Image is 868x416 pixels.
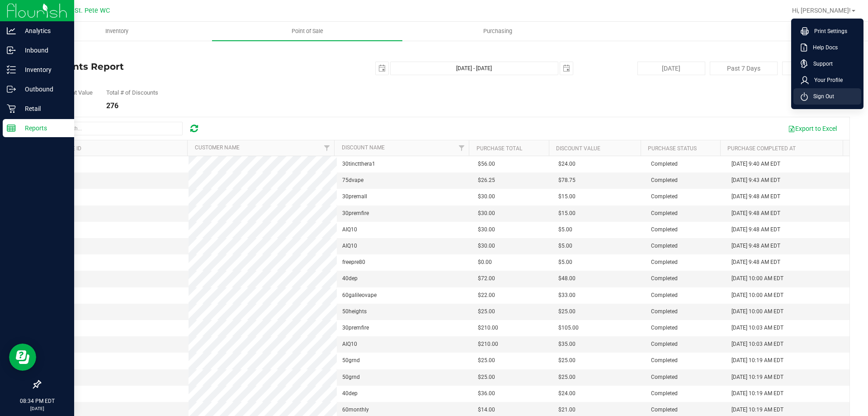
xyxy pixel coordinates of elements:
[342,274,358,283] span: 40dep
[195,144,240,151] a: Customer Name
[651,307,678,316] span: Completed
[16,103,70,114] p: Retail
[651,324,678,332] span: Completed
[7,124,16,133] inline-svg: Reports
[279,27,335,35] span: Point of Sale
[651,209,678,218] span: Completed
[731,274,783,283] span: [DATE] 10:00 AM EDT
[651,160,678,168] span: Completed
[7,104,16,113] inline-svg: Retail
[710,62,778,75] button: Past 7 Days
[478,274,495,283] span: $72.00
[808,92,834,101] span: Sign Out
[342,176,363,185] span: 75dvape
[478,192,495,201] span: $30.00
[731,406,783,414] span: [DATE] 10:19 AM EDT
[793,88,861,105] li: Sign Out
[558,209,576,218] span: $15.00
[558,225,572,234] span: $5.00
[478,373,495,382] span: $25.00
[75,7,110,14] span: St. Pete WC
[478,291,495,300] span: $22.00
[782,121,843,136] button: Export to Excel
[16,84,70,95] p: Outbound
[651,340,678,349] span: Completed
[7,65,16,74] inline-svg: Inventory
[342,242,357,250] span: AIQ10
[558,340,576,349] span: $35.00
[9,344,36,371] iframe: Resource center
[342,258,365,267] span: freepre80
[558,176,576,185] span: $78.75
[809,27,847,36] span: Print Settings
[478,307,495,316] span: $25.00
[651,356,678,365] span: Completed
[7,46,16,55] inline-svg: Inbound
[7,26,16,35] inline-svg: Analytics
[648,145,697,152] a: Purchase Status
[478,242,495,250] span: $30.00
[558,274,576,283] span: $48.00
[731,176,780,185] span: [DATE] 9:43 AM EDT
[376,62,388,75] span: select
[212,22,402,41] a: Point of Sale
[801,43,858,52] a: Help Docs
[342,340,357,349] span: AIQ10
[342,160,375,168] span: 30tinctthera1
[731,356,783,365] span: [DATE] 10:19 AM EDT
[342,406,369,414] span: 60monthly
[731,258,780,267] span: [DATE] 9:48 AM EDT
[478,406,495,414] span: $14.00
[651,258,678,267] span: Completed
[637,62,705,75] button: [DATE]
[558,242,572,250] span: $5.00
[342,192,367,201] span: 30premall
[651,291,678,300] span: Completed
[558,324,579,332] span: $105.00
[478,258,492,267] span: $0.00
[731,242,780,250] span: [DATE] 9:48 AM EDT
[558,373,576,382] span: $25.00
[478,356,495,365] span: $25.00
[16,25,70,36] p: Analytics
[651,274,678,283] span: Completed
[342,356,360,365] span: 50grnd
[558,356,576,365] span: $25.00
[558,406,576,414] span: $21.00
[731,192,780,201] span: [DATE] 9:48 AM EDT
[342,291,377,300] span: 60galileovape
[4,397,70,405] p: 08:34 PM EDT
[558,291,576,300] span: $33.00
[478,225,495,234] span: $30.00
[16,64,70,75] p: Inventory
[558,258,572,267] span: $5.00
[651,176,678,185] span: Completed
[651,389,678,398] span: Completed
[731,291,783,300] span: [DATE] 10:00 AM EDT
[342,144,385,151] a: Discount Name
[342,225,357,234] span: AIQ10
[342,307,367,316] span: 50heights
[402,22,593,41] a: Purchasing
[727,145,796,152] a: Purchase Completed At
[319,140,334,156] a: Filter
[22,22,212,41] a: Inventory
[342,209,369,218] span: 30premfire
[731,340,783,349] span: [DATE] 10:03 AM EDT
[731,373,783,382] span: [DATE] 10:19 AM EDT
[558,389,576,398] span: $24.00
[731,225,780,234] span: [DATE] 9:48 AM EDT
[731,209,780,218] span: [DATE] 9:48 AM EDT
[731,389,783,398] span: [DATE] 10:19 AM EDT
[801,59,858,68] a: Support
[478,160,495,168] span: $56.00
[106,102,158,110] div: 276
[558,160,576,168] span: $24.00
[478,340,498,349] span: $210.00
[651,373,678,382] span: Completed
[4,405,70,412] p: [DATE]
[106,90,158,96] div: Total # of Discounts
[560,62,573,75] span: select
[782,62,850,75] button: Past 30 Days
[808,59,833,68] span: Support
